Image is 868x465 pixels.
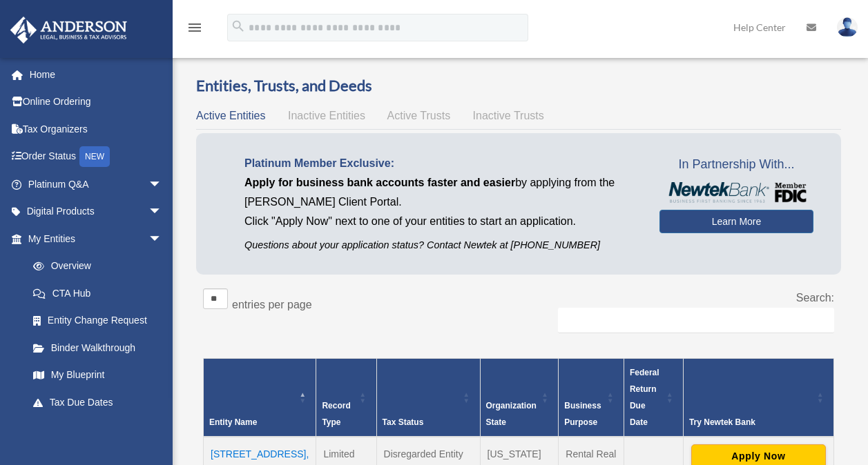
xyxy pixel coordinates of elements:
[564,401,601,427] span: Business Purpose
[148,416,176,444] span: arrow_drop_down
[10,115,183,143] a: Tax Organizers
[10,170,183,198] a: Platinum Q&Aarrow_drop_down
[148,198,176,226] span: arrow_drop_down
[148,225,176,253] span: arrow_drop_down
[244,212,639,231] p: Click "Apply Now" next to one of your entities to start an application.
[244,177,515,188] span: Apply for business bank accounts faster and easier
[196,75,841,97] h3: Entities, Trusts, and Deeds
[473,110,544,121] span: Inactive Trusts
[19,388,176,416] a: Tax Due Dates
[624,359,683,437] th: Federal Return Due Date: Activate to sort
[6,17,131,43] img: Anderson Advisors Platinum Portal
[383,417,424,427] span: Tax Status
[666,182,807,203] img: NewtekBankLogoSM.png
[19,334,176,362] a: Binder Walkthrough
[10,88,183,116] a: Online Ordering
[10,61,183,88] a: Home
[659,154,813,176] span: In Partnership With...
[79,146,110,167] div: NEW
[322,401,350,427] span: Record Type
[10,198,183,226] a: Digital Productsarrow_drop_down
[683,359,833,437] th: Try Newtek Bank : Activate to sort
[630,368,659,427] span: Federal Return Due Date
[232,299,312,310] label: entries per page
[486,401,537,427] span: Organization State
[10,225,176,253] a: My Entitiesarrow_drop_down
[376,359,480,437] th: Tax Status: Activate to sort
[796,292,834,304] label: Search:
[10,143,183,171] a: Order StatusNEW
[316,359,376,437] th: Record Type: Activate to sort
[186,24,203,36] a: menu
[209,417,257,427] span: Entity Name
[288,110,365,121] span: Inactive Entities
[559,359,624,437] th: Business Purpose: Activate to sort
[186,19,203,36] i: menu
[19,307,176,335] a: Entity Change Request
[480,359,559,437] th: Organization State: Activate to sort
[19,362,176,389] a: My Blueprint
[387,110,451,121] span: Active Trusts
[244,173,639,212] p: by applying from the [PERSON_NAME] Client Portal.
[244,154,639,173] p: Platinum Member Exclusive:
[231,19,246,34] i: search
[837,17,858,37] img: User Pic
[204,359,316,437] th: Entity Name: Activate to invert sorting
[659,210,813,233] a: Learn More
[244,237,639,254] p: Questions about your application status? Contact Newtek at [PHONE_NUMBER]
[10,416,183,444] a: My [PERSON_NAME] Teamarrow_drop_down
[148,170,176,199] span: arrow_drop_down
[19,279,176,307] a: CTA Hub
[19,253,169,280] a: Overview
[196,110,265,121] span: Active Entities
[689,414,813,431] div: Try Newtek Bank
